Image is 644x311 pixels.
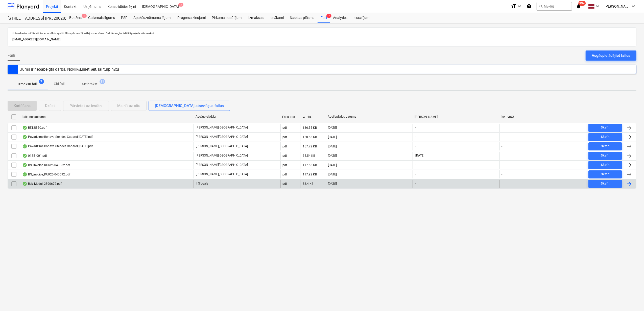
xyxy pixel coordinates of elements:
[178,3,183,7] span: 3
[588,152,622,160] button: Skatīt
[245,13,267,23] div: Izmaksas
[594,3,601,9] i: keyboard_arrow_down
[415,182,417,186] span: -
[318,13,330,23] div: Faili
[22,126,46,130] div: RET25-50.pdf
[66,13,85,23] div: Budžets
[601,162,610,168] div: Skatīt
[588,170,622,178] button: Skatīt
[328,115,411,119] div: Augšuplādes datums
[267,13,287,23] a: Ienākumi
[502,115,584,119] div: komentēt
[22,126,27,130] div: OCR pabeigts
[66,13,85,23] a: Budžets4
[303,135,317,139] div: 158.56 KB
[22,144,27,148] div: OCR pabeigts
[605,4,630,8] span: [PERSON_NAME][GEOGRAPHIC_DATA]
[415,172,417,176] span: -
[8,16,60,21] div: [STREET_ADDRESS] (PRJ2002826) 2601978
[22,163,27,167] div: OCR pabeigts
[510,3,516,9] i: format_size
[328,126,337,129] div: [DATE]
[100,79,105,84] span: 31
[22,115,192,119] div: Faila nosaukums
[196,115,278,119] div: Augšupielādēja
[303,173,317,176] div: 117.92 KB
[283,173,287,176] div: pdf
[601,153,610,159] div: Skatīt
[174,13,209,23] a: Progresa ziņojumi
[196,135,248,139] p: [PERSON_NAME][GEOGRAPHIC_DATA]
[415,153,425,158] span: [DATE]
[22,144,93,148] div: Pavadzīme Bonava Stendes Caparol [DATE].pdf
[82,82,98,87] p: Melnraksti
[502,145,503,148] div: -
[592,52,630,59] div: Augšupielādējiet failus
[283,154,287,158] div: pdf
[130,13,174,23] a: Apakšuzņēmuma līgumi
[12,37,632,42] p: [EMAIL_ADDRESS][DOMAIN_NAME]
[415,163,417,167] span: -
[502,173,503,176] div: -
[601,125,610,131] div: Skatīt
[328,135,337,139] div: [DATE]
[22,135,93,139] div: Pavadzīme Bonava Stendes Caparol [DATE].pdf
[586,50,636,61] button: Augšupielādējiet failus
[18,82,37,87] p: Izmaksu faili
[8,53,15,59] span: Faili
[283,126,287,129] div: pdf
[588,133,622,141] button: Skatīt
[303,115,324,119] div: Izmērs
[415,135,417,139] span: -
[85,13,118,23] a: Galvenais līgums
[22,154,47,158] div: 0135_001.pdf
[502,163,503,167] div: -
[287,13,318,23] a: Naudas plūsma
[196,163,248,167] p: [PERSON_NAME][GEOGRAPHIC_DATA]
[12,32,632,35] p: Uz šo adresi nosūtītie faili tiks automātiski apstrādāti un pārbaudīti, vai tajos nav vīrusu. Fai...
[588,180,622,188] button: Skatīt
[209,13,245,23] div: Pirkuma pasūtījumi
[516,3,522,9] i: keyboard_arrow_down
[537,2,572,11] button: Meklēt
[22,172,27,176] div: OCR pabeigts
[326,14,331,18] span: 7
[502,126,503,129] div: -
[196,172,248,176] p: [PERSON_NAME][GEOGRAPHIC_DATA]
[539,4,543,8] span: search
[283,182,287,186] div: pdf
[20,67,119,72] div: Jums ir nepabeigts darbs. Noklikšķiniet šeit, lai turpinātu
[303,182,314,186] div: 58.4 KB
[39,79,44,84] span: 7
[283,163,287,167] div: pdf
[328,154,337,158] div: [DATE]
[149,101,230,111] button: [DEMOGRAPHIC_DATA] atsevišķus failus
[502,182,503,186] div: -
[601,171,610,177] div: Skatīt
[54,81,66,87] p: Citi faili
[303,163,317,167] div: 117.56 KB
[350,13,373,23] a: Iestatījumi
[283,145,287,148] div: pdf
[579,1,586,6] span: 99+
[601,134,610,140] div: Skatīt
[22,154,27,158] div: OCR pabeigts
[82,14,87,18] span: 4
[22,172,70,176] div: BN_invoice_KUR25-040692.pdf
[318,13,330,23] a: Faili7
[118,13,130,23] a: PSF
[196,125,248,130] p: [PERSON_NAME][GEOGRAPHIC_DATA]
[502,154,503,158] div: -
[502,135,503,139] div: -
[155,102,224,109] div: [DEMOGRAPHIC_DATA] atsevišķus failus
[22,163,70,167] div: BN_invoice_KUR25-040862.pdf
[196,144,248,148] p: [PERSON_NAME][GEOGRAPHIC_DATA]
[303,145,317,148] div: 157.72 KB
[22,182,27,186] div: OCR pabeigts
